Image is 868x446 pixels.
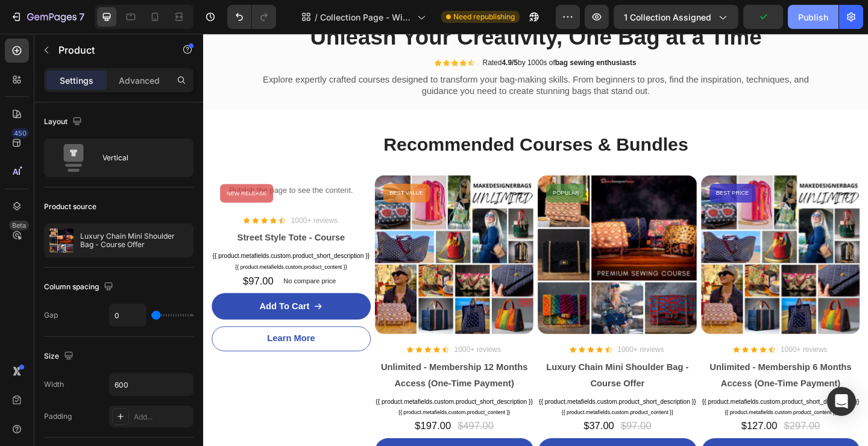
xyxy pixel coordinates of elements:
[227,5,276,29] div: Undo/Redo
[788,5,838,29] button: Publish
[79,10,84,24] p: 7
[61,289,115,304] div: Add To Cart
[798,11,828,24] div: Publish
[229,419,271,435] div: $197.00
[9,164,182,177] p: Publish the page to see the content.
[315,11,318,24] span: /
[364,407,537,416] p: {{ product.metafields.custom.product_content }}
[187,154,360,327] a: Unlimited - Membership 12 Months Access (One-Time Payment)
[187,353,360,391] h1: Unlimited - Membership 12 Months Access (One-Time Payment)
[58,43,161,57] p: Product
[69,326,121,336] strong: Learn More
[49,228,74,253] img: product feature img
[80,232,188,249] p: Luxury Chain Mini Shoulder Bag - Course Offer
[44,379,64,390] div: Width
[542,407,715,416] p: {{ product.metafields.custom.product_content }}
[9,318,182,345] a: Learn More
[631,419,672,435] div: $297.00
[95,197,146,209] p: 1000+ reviews
[60,74,93,87] p: Settings
[453,11,515,22] span: Need republishing
[110,374,193,395] input: Auto
[196,163,247,184] pre: BEST VALUE
[102,144,176,172] div: Vertical
[18,163,76,184] pre: NEW RELEASE
[119,74,160,87] p: Advanced
[542,353,715,391] h1: Unlimited - Membership 6 Months Access (One-Time Payment)
[628,338,679,350] p: 1000+ reviews
[187,395,360,406] p: {{ product.metafields.custom.product_short_description }}
[324,27,342,36] strong: 4.9/5
[453,419,488,435] div: $97.00
[364,353,537,391] h1: Luxury Chain Mini Shoulder Bag - Course Offer
[44,411,72,422] div: Padding
[584,419,626,435] div: $127.00
[9,221,29,230] div: Beta
[87,265,144,272] p: No compare price
[44,201,96,212] div: Product source
[44,279,116,295] div: Column spacing
[9,237,182,247] p: {{ product.metafields.custom.product_short_description }}
[46,44,678,69] p: Explore expertly crafted courses designed to transform your bag-making skills. From beginners to ...
[614,5,738,29] button: 1 collection assigned
[44,310,58,321] div: Gap
[9,250,182,258] p: {{ product.metafields.custom.product_content }}
[5,5,90,29] button: 7
[450,338,501,350] p: 1000+ reviews
[542,395,715,406] p: {{ product.metafields.custom.product_short_description }}
[273,338,324,350] p: 1000+ reviews
[364,154,537,327] a: Luxury Chain Mini Shoulder Bag - Course Offer
[412,419,448,435] div: $37.00
[9,212,182,232] h1: Street Style Tote - Course
[42,261,77,277] div: $97.00
[827,387,856,416] div: Open Intercom Messenger
[9,107,714,135] h2: Recommended Courses & Bundles
[44,348,76,365] div: Size
[364,395,537,406] p: {{ product.metafields.custom.product_short_description }}
[44,114,84,130] div: Layout
[383,27,471,36] strong: bag sewing enthusiasts
[373,163,417,184] pre: POPULAR
[320,11,412,24] span: Collection Page - With Link Buttons
[551,163,601,184] pre: BEST PRICE
[187,407,360,416] p: {{ product.metafields.custom.product_content }}
[110,304,146,326] input: Auto
[11,128,29,138] div: 450
[304,27,471,37] p: Rated by 1000s of
[134,412,190,422] div: Add...
[9,282,182,311] button: Add To Cart
[203,34,868,446] iframe: Design area
[275,419,317,435] div: $497.00
[542,154,715,327] a: Unlimited - Membership 6 Months Access (One-Time Payment)
[624,11,711,24] span: 1 collection assigned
